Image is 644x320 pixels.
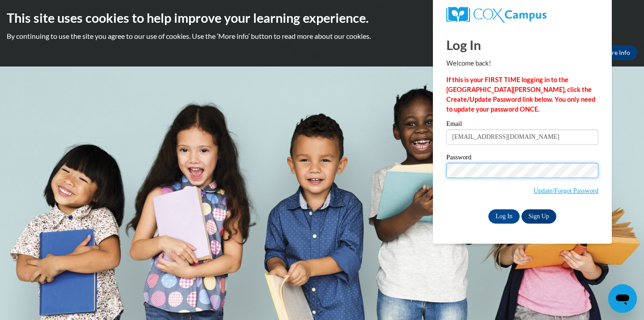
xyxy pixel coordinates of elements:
[488,209,520,224] input: Log In
[7,9,637,27] h2: This site uses cookies to help improve your learning experience.
[446,36,598,54] h1: Log In
[446,58,598,68] p: Welcome back!
[595,46,637,60] a: More Info
[446,154,598,163] label: Password
[608,284,637,313] iframe: Button to launch messaging window
[521,209,556,224] a: Sign Up
[446,7,547,23] img: COX Campus
[446,7,598,23] a: COX Campus
[446,76,595,113] strong: If this is your FIRST TIME logging in to the [GEOGRAPHIC_DATA][PERSON_NAME], click the Create/Upd...
[446,121,598,129] label: Email
[534,187,598,194] a: Update/Forgot Password
[7,31,637,41] p: By continuing to use the site you agree to our use of cookies. Use the ‘More info’ button to read...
